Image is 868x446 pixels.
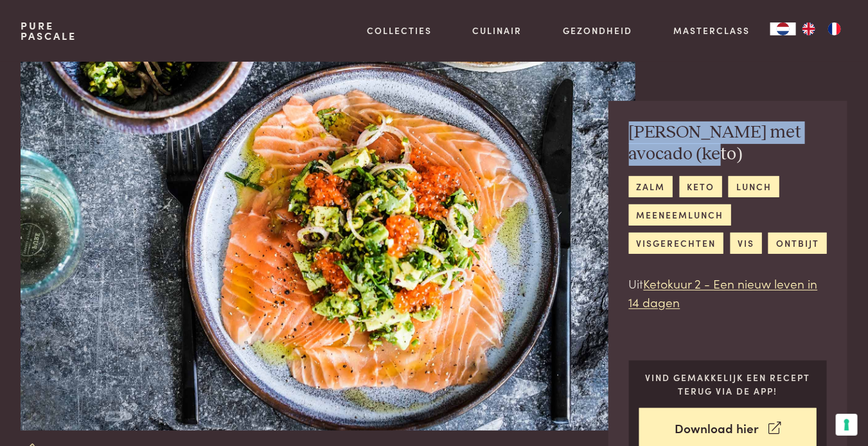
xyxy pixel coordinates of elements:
[629,274,818,310] a: Ketokuur 2 - Een nieuw leven in 14 dagen
[629,176,673,197] a: zalm
[796,22,822,35] a: EN
[629,121,828,166] h2: [PERSON_NAME] met avocado (keto)
[729,176,779,197] a: lunch
[680,176,722,197] a: keto
[768,233,826,254] a: ontbijt
[770,22,796,35] a: NL
[629,274,828,311] p: Uit
[21,62,635,431] img: Rauwe zalm met avocado (keto)
[563,24,633,37] a: Gezondheid
[473,24,522,37] a: Culinair
[770,22,796,35] div: Language
[796,22,847,35] ul: Language list
[673,24,750,37] a: Masterclass
[629,233,723,254] a: visgerechten
[836,414,858,436] button: Uw voorkeuren voor toestemming voor trackingtechnologieën
[629,204,731,226] a: meeneemlunch
[639,371,817,397] p: Vind gemakkelijk een recept terug via de app!
[822,22,847,35] a: FR
[770,22,847,35] aside: Language selected: Nederlands
[21,21,76,41] a: PurePascale
[367,24,432,37] a: Collecties
[731,233,762,254] a: vis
